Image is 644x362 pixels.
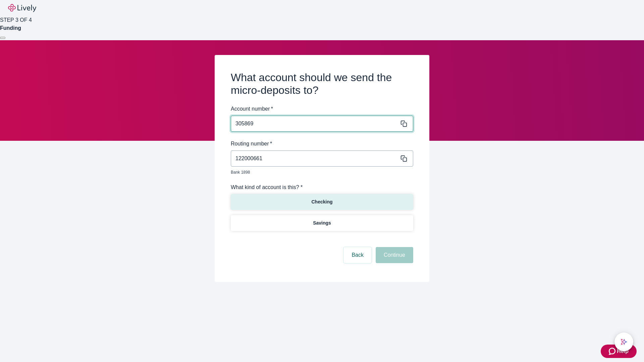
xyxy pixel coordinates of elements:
p: Bank 1898 [231,169,409,175]
svg: Copy to clipboard [400,120,407,127]
label: What kind of account is this? * [231,183,303,191]
button: Back [343,247,372,263]
button: Zendesk support iconHelp [601,345,637,358]
label: Account number [231,105,273,113]
button: Copy message content to clipboard [399,119,409,128]
svg: Lively AI Assistant [621,339,627,345]
button: Checking [231,194,413,210]
h2: What account should we send the micro-deposits to? [231,71,413,97]
button: chat [614,333,633,351]
p: Savings [313,220,331,227]
span: Help [617,347,629,355]
button: Savings [231,215,413,231]
label: Routing number [231,140,272,148]
img: Lively [8,4,36,12]
svg: Copy to clipboard [400,155,407,162]
p: Checking [311,198,332,205]
svg: Zendesk support icon [609,347,617,355]
button: Copy message content to clipboard [399,154,409,163]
